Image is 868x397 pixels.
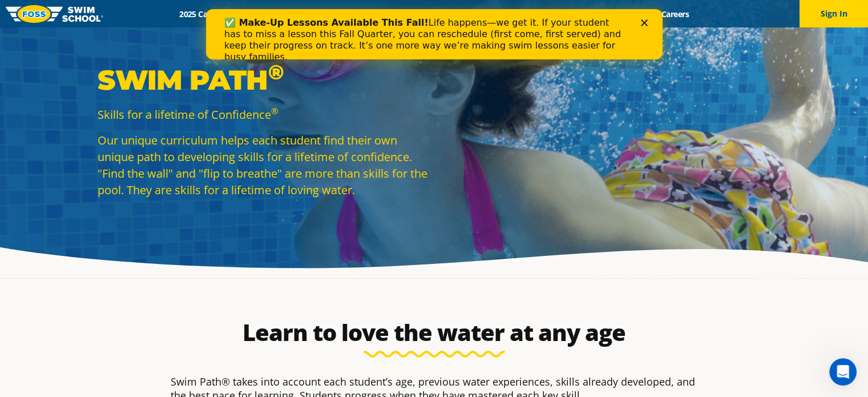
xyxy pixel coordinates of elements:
[18,8,420,54] div: Life happens—we get it. If your student has to miss a lesson this Fall Quarter, you can reschedul...
[169,9,241,19] a: 2025 Calendar
[389,9,495,19] a: About [PERSON_NAME]
[289,9,389,19] a: Swim Path® Program
[615,9,651,19] a: Blog
[651,9,699,19] a: Careers
[98,106,429,123] p: Skills for a lifetime of Confidence
[829,358,857,386] iframe: Intercom live chat
[98,63,429,97] p: Swim Path
[271,105,278,117] sup: ®
[268,59,284,85] sup: ®
[206,9,663,59] iframe: Intercom live chat banner
[241,9,289,19] a: Schools
[165,319,704,346] h2: Learn to love the water at any age
[435,10,446,17] div: Close
[18,8,223,19] b: ✅ Make-Up Lessons Available This Fall!
[495,9,616,19] a: Swim Like [PERSON_NAME]
[98,132,429,198] p: Our unique curriculum helps each student find their own unique path to developing skills for a li...
[6,5,103,23] img: FOSS Swim School Logo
